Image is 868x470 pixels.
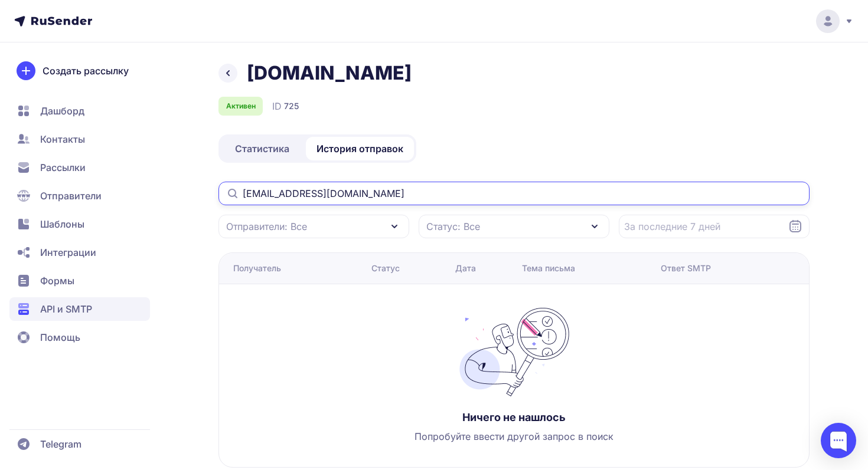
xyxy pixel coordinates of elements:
div: Тема письма [522,262,575,274]
div: Статус [371,262,400,274]
span: Отправители [40,189,102,203]
span: Контакты [40,132,85,146]
div: Ответ SMTP [661,262,711,274]
h3: Ничего не нашлось [462,410,566,425]
span: Активен [226,101,256,111]
a: История отправок [306,137,414,160]
input: Поиск [218,182,810,205]
span: Помощь [40,330,80,344]
img: no_photo [455,308,573,396]
span: Формы [40,274,74,288]
div: Дата [455,262,476,274]
span: Отправители: Все [226,219,307,234]
span: Telegram [40,437,81,451]
span: Создать рассылку [43,64,129,78]
a: Статистика [221,137,304,160]
div: Получатель [233,262,281,274]
input: Datepicker input [619,215,810,238]
div: ID [272,99,299,113]
span: Интеграции [40,245,96,259]
span: 725 [284,100,299,112]
h1: [DOMAIN_NAME] [247,61,412,85]
span: Рассылки [40,160,86,175]
span: Статистика [235,142,289,156]
span: История отправок [316,142,403,156]
span: Шаблоны [40,217,84,231]
span: Попробуйте ввести другой запрос в поиск [415,429,614,443]
a: Telegram [9,432,150,456]
span: API и SMTP [40,302,92,316]
span: Дашборд [40,104,84,118]
span: Статус: Все [426,219,480,234]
